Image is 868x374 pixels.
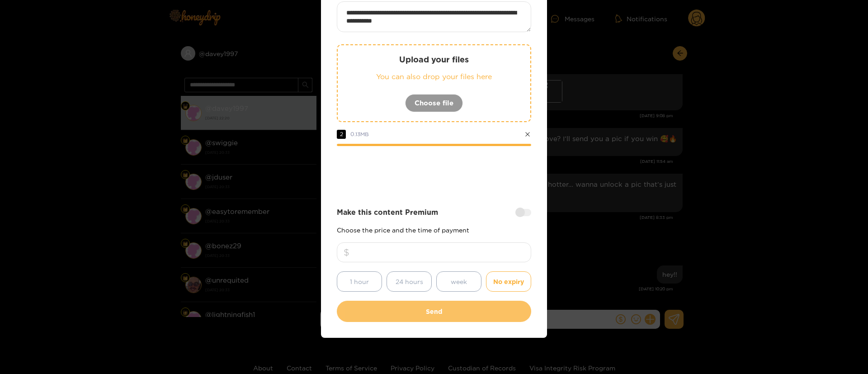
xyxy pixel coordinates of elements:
[337,130,346,139] span: 2
[337,227,531,233] p: Choose the price and the time of payment
[405,94,463,112] button: Choose file
[337,301,531,322] button: Send
[493,276,524,287] span: No expiry
[486,271,531,292] button: No expiry
[436,271,481,292] button: week
[337,207,438,218] strong: Make this content Premium
[387,271,432,292] button: 24 hours
[396,276,423,287] span: 24 hours
[350,276,369,287] span: 1 hour
[356,71,512,82] p: You can also drop your files here
[350,131,369,137] span: 0.13 MB
[451,276,467,287] span: week
[337,271,382,292] button: 1 hour
[356,54,512,65] p: Upload your files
